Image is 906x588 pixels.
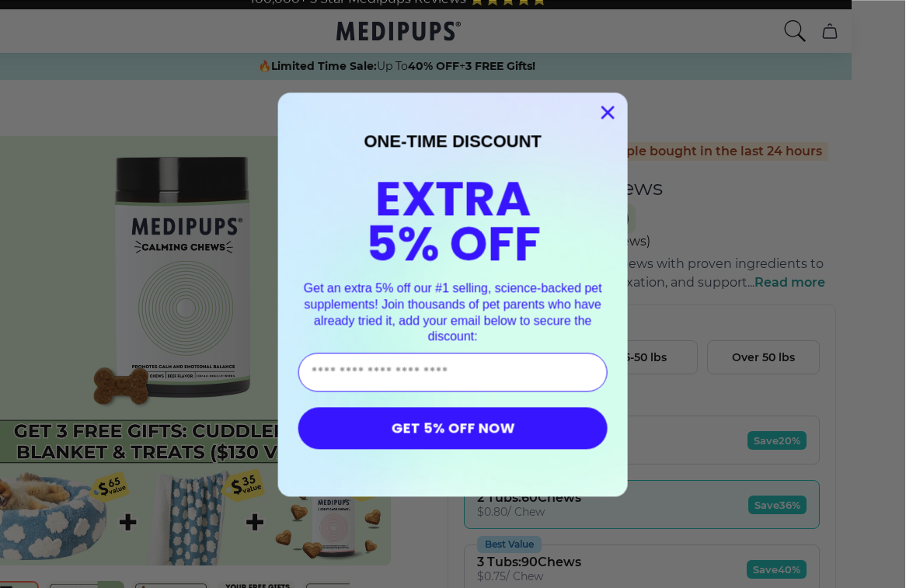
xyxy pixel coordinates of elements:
button: GET 5% OFF NOW [298,407,608,449]
span: 5% OFF [366,210,541,277]
button: Close dialog [594,99,622,126]
span: ONE-TIME DISCOUNT [364,131,542,151]
span: Get an extra 5% off our #1 selling, science-backed pet supplements! Join thousands of pet parents... [304,281,602,343]
span: EXTRA [375,165,531,232]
